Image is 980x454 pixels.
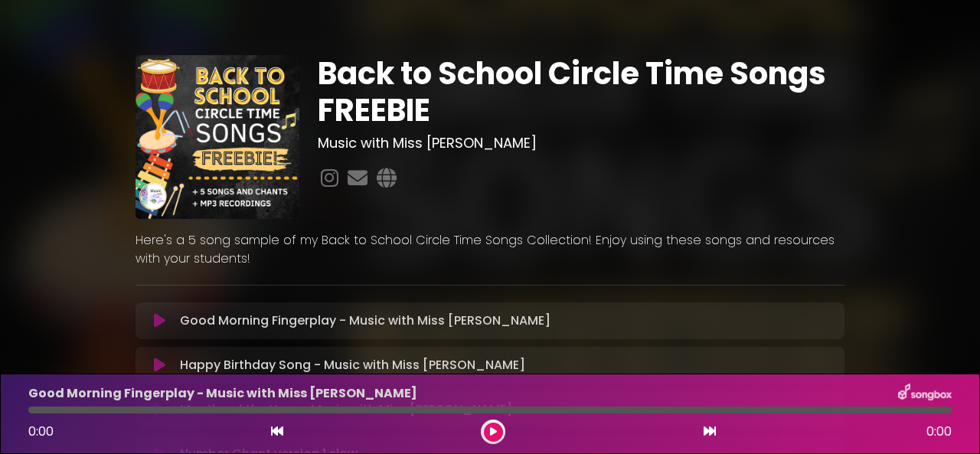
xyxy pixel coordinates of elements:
span: 0:00 [926,423,952,441]
h3: Music with Miss [PERSON_NAME] [318,135,845,152]
h1: Back to School Circle Time Songs FREEBIE [318,55,845,129]
p: Here's a 5 song sample of my Back to School Circle Time Songs Collection! Enjoy using these songs... [136,231,844,268]
p: Good Morning Fingerplay - Music with Miss [PERSON_NAME] [180,312,550,330]
p: Good Morning Fingerplay - Music with Miss [PERSON_NAME] [28,384,417,403]
img: songbox-logo-white.png [898,384,952,403]
span: 0:00 [28,423,54,440]
p: Happy Birthday Song - Music with Miss [PERSON_NAME] [180,356,525,374]
img: FaQTVlJfRiSsofDUrnRH [136,55,299,219]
